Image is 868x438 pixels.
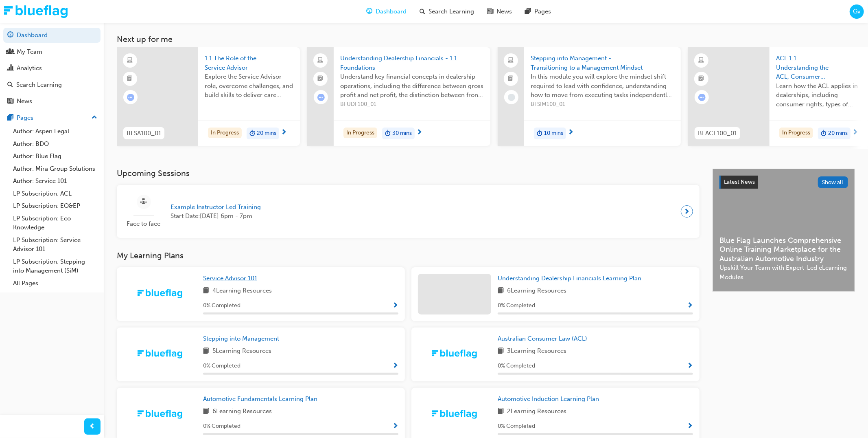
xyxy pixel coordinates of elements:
[531,72,674,100] span: In this module you will explore the mindset shift required to lead with confidence, understanding...
[7,81,13,89] span: search-icon
[687,363,693,370] span: Show Progress
[699,74,704,84] span: booktick-icon
[203,275,257,282] span: Service Advisor 101
[127,129,161,138] span: BFSA100_01
[429,7,474,16] span: Search Learning
[687,421,693,431] button: Show Progress
[171,202,261,212] span: Example Instructor Led Training
[544,129,563,138] span: 10 mins
[17,47,42,57] div: My Team
[432,410,477,419] img: Trak
[203,422,241,431] span: 0 % Completed
[307,47,490,146] a: Understanding Dealership Financials - 1.1 FoundationsUnderstand key financial concepts in dealers...
[818,176,848,188] button: Show all
[392,363,398,370] span: Show Progress
[496,7,512,16] span: News
[392,302,398,310] span: Show Progress
[508,94,515,101] span: learningRecordVerb_NONE-icon
[687,302,693,310] span: Show Progress
[392,421,398,431] button: Show Progress
[498,407,504,417] span: book-icon
[531,100,674,109] span: BFSIM100_01
[138,289,182,298] img: Trak
[7,48,13,56] span: people-icon
[853,7,861,16] span: Gv
[208,128,242,139] div: In Progress
[4,5,68,18] a: Trak
[698,94,706,101] span: learningRecordVerb_ATTEMPT-icon
[498,286,504,296] span: book-icon
[203,407,209,417] span: book-icon
[3,110,101,125] button: Pages
[123,191,693,232] a: Face to faceExample Instructor Led TrainingStart Date:[DATE] 6pm - 7pm
[719,263,848,282] span: Upskill Your Team with Expert-Led eLearning Modules
[123,219,164,229] span: Face to face
[385,128,391,139] span: duration-icon
[127,94,134,101] span: learningRecordVerb_ATTEMPT-icon
[537,128,542,139] span: duration-icon
[141,197,147,207] span: sessionType_FACE_TO_FACE-icon
[104,35,868,44] h3: Next up for me
[687,361,693,371] button: Show Progress
[138,410,182,419] img: Trak
[205,72,293,100] span: Explore the Service Advisor role, overcome challenges, and build skills to deliver care beyond tr...
[10,255,101,277] a: LP Subscription: Stepping into Management (SiM)
[203,334,282,343] a: Stepping into Management
[7,65,13,72] span: chart-icon
[117,251,700,260] h3: My Learning Plans
[340,72,484,100] span: Understand key financial concepts in dealership operations, including the difference between gros...
[498,422,535,431] span: 0 % Completed
[10,234,101,255] a: LP Subscription: Service Advisor 101
[340,100,484,109] span: BFUDF100_01
[498,301,535,310] span: 0 % Completed
[507,286,566,296] span: 6 Learning Resources
[687,423,693,430] span: Show Progress
[698,129,737,138] span: BFACL100_01
[10,187,101,200] a: LP Subscription: ACL
[420,7,425,17] span: search-icon
[10,125,101,138] a: Author: Aspen Legal
[203,335,279,342] span: Stepping into Management
[127,74,133,84] span: booktick-icon
[366,7,372,17] span: guage-icon
[713,169,855,292] a: Latest NewsShow allBlue Flag Launches Comprehensive Online Training Marketplace for the Australia...
[498,361,535,371] span: 0 % Completed
[852,129,858,136] span: next-icon
[317,94,325,101] span: learningRecordVerb_ATTEMPT-icon
[340,54,484,72] span: Understanding Dealership Financials - 1.1 Foundations
[203,394,321,404] a: Automotive Fundamentals Learning Plan
[203,395,317,403] span: Automotive Fundamentals Learning Plan
[776,81,865,109] span: Learn how the ACL applies in dealerships, including consumer rights, types of failures, misleadin...
[249,128,255,139] span: duration-icon
[127,55,133,66] span: learningResourceType_ELEARNING-icon
[719,236,848,264] span: Blue Flag Launches Comprehensive Online Training Marketplace for the Australian Automotive Industry
[212,407,272,417] span: 6 Learning Resources
[3,44,101,59] a: My Team
[392,361,398,371] button: Show Progress
[498,274,645,283] a: Understanding Dealership Financials Learning Plan
[850,4,864,19] button: Gv
[281,129,287,136] span: next-icon
[212,286,272,296] span: 4 Learning Resources
[498,394,602,404] a: Automotive Induction Learning Plan
[828,129,848,138] span: 20 mins
[3,28,101,43] a: Dashboard
[92,112,97,123] span: up-icon
[17,64,42,73] div: Analytics
[568,129,574,136] span: next-icon
[416,129,422,136] span: next-icon
[3,61,101,76] a: Analytics
[7,98,13,105] span: news-icon
[684,206,690,217] span: next-icon
[171,211,261,221] span: Start Date: [DATE] 6pm - 7pm
[525,7,531,17] span: pages-icon
[498,346,504,357] span: book-icon
[534,7,551,16] span: Pages
[3,94,101,109] a: News
[7,32,13,39] span: guage-icon
[138,350,182,359] img: Trak
[90,422,96,432] span: prev-icon
[360,3,413,20] a: guage-iconDashboard
[392,423,398,430] span: Show Progress
[203,286,209,296] span: book-icon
